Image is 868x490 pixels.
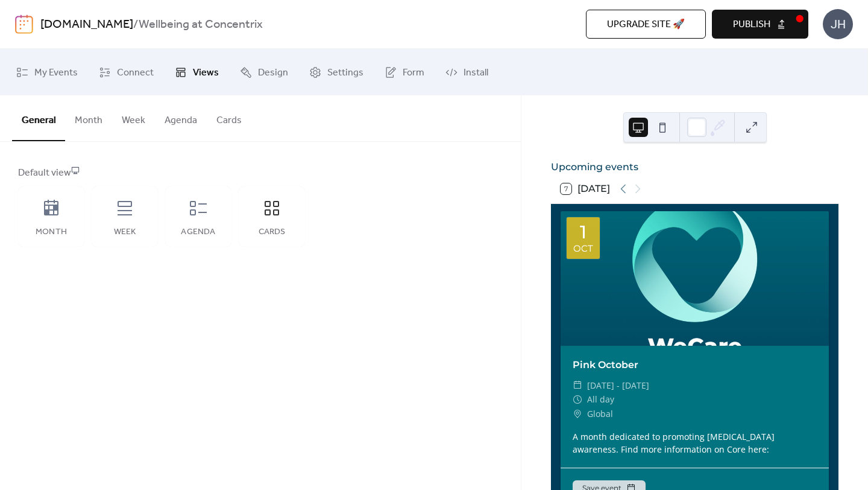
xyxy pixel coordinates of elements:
div: Cards [251,227,293,237]
span: My Events [34,63,78,82]
a: Form [376,54,433,91]
div: ​ [573,407,582,421]
b: / [133,13,139,36]
div: A month dedicated to promoting [MEDICAL_DATA] awareness. Find more information on Core here: [561,430,829,456]
span: Upgrade site 🚀 [607,17,685,32]
button: 7[DATE] [556,180,614,197]
div: ​ [573,378,582,393]
span: Publish [733,17,770,32]
span: All day [587,392,614,407]
span: Form [403,63,424,82]
div: Upcoming events [551,160,838,174]
div: Oct [573,244,593,253]
span: Connect [117,63,154,82]
a: Settings [300,54,373,91]
a: Design [231,54,297,91]
span: Views [193,63,219,82]
div: Week [104,227,146,237]
button: Month [65,95,112,140]
button: Upgrade site 🚀 [586,10,706,39]
span: [DATE] - [DATE] [587,378,649,393]
div: Agenda [177,227,219,237]
div: Default view [18,166,500,180]
button: Cards [207,95,251,140]
span: Design [258,63,288,82]
div: ​ [573,392,582,407]
button: Publish [712,10,808,39]
div: 1 [580,223,587,241]
a: Install [436,54,497,91]
button: Agenda [155,95,207,140]
button: General [12,95,65,141]
div: Month [30,227,72,237]
a: Connect [90,54,163,91]
div: Pink October [561,358,829,372]
span: Install [464,63,488,82]
button: Week [112,95,155,140]
span: Settings [327,63,363,82]
span: Global [587,407,613,421]
a: [DOMAIN_NAME] [40,13,133,36]
b: Wellbeing at Concentrix [139,13,263,36]
a: Views [166,54,228,91]
img: logo [15,14,33,34]
a: My Events [7,54,87,91]
div: JH [823,9,853,39]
